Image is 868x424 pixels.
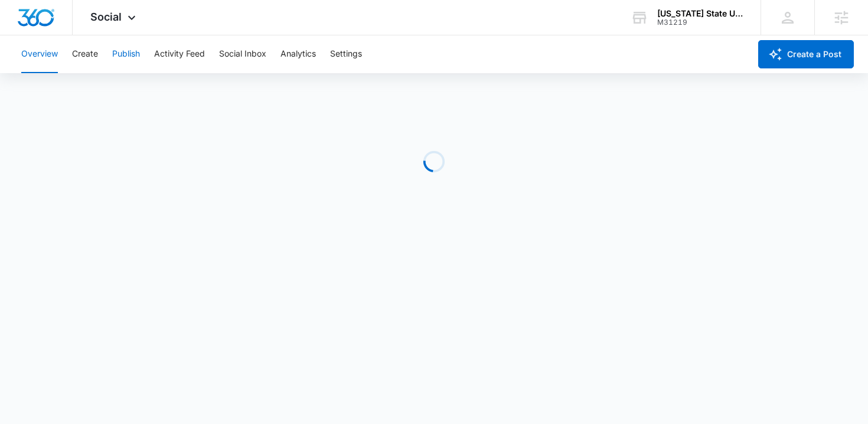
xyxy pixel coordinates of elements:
[21,35,58,73] button: Overview
[72,35,98,73] button: Create
[219,35,266,73] button: Social Inbox
[657,18,743,27] div: account id
[330,35,362,73] button: Settings
[758,40,854,68] button: Create a Post
[90,11,122,23] span: Social
[154,35,205,73] button: Activity Feed
[280,35,316,73] button: Analytics
[657,9,743,18] div: account name
[112,35,140,73] button: Publish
